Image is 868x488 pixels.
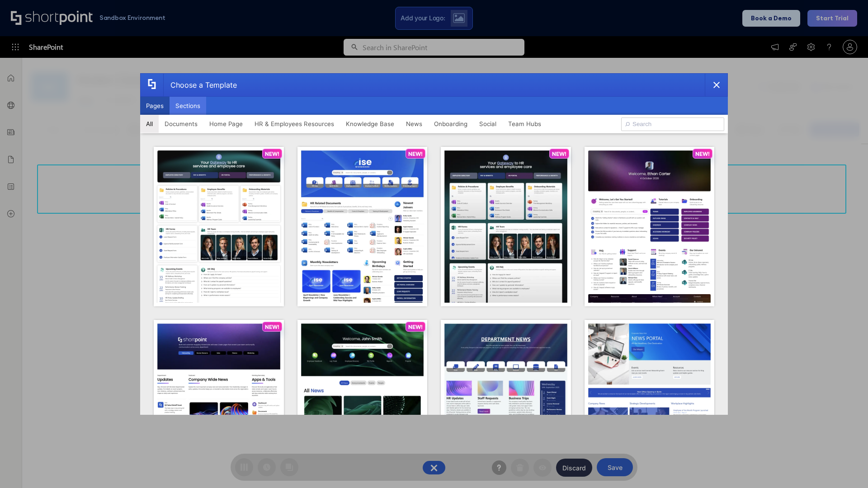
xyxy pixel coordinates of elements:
p: NEW! [265,324,279,330]
button: HR & Employees Resources [249,115,340,133]
p: NEW! [552,150,566,157]
button: Documents [159,115,203,133]
button: Knowledge Base [340,115,400,133]
button: Team Hubs [502,115,547,133]
p: NEW! [265,150,279,157]
button: Pages [140,97,170,115]
button: Home Page [203,115,249,133]
p: NEW! [408,150,423,157]
iframe: Chat Widget [705,383,868,488]
p: NEW! [408,324,423,330]
button: Onboarding [428,115,473,133]
button: News [400,115,428,133]
div: template selector [140,73,728,415]
p: NEW! [695,150,710,157]
input: Search [621,117,724,131]
div: Choose a Template [163,74,237,96]
button: Social [473,115,502,133]
button: Sections [170,97,206,115]
button: All [140,115,159,133]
